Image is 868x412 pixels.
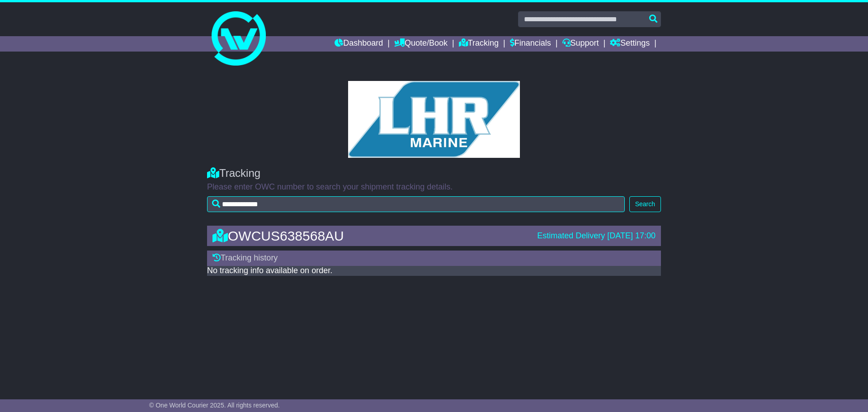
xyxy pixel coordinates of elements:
[537,231,656,241] div: Estimated Delivery [DATE] 17:00
[459,36,499,52] a: Tracking
[207,182,661,192] p: Please enter OWC number to search your shipment tracking details.
[207,251,661,266] div: Tracking history
[610,36,650,52] a: Settings
[510,36,551,52] a: Financials
[562,36,599,52] a: Support
[394,36,448,52] a: Quote/Book
[335,36,383,52] a: Dashboard
[208,228,533,243] div: OWCUS638568AU
[149,402,280,409] span: © One World Courier 2025. All rights reserved.
[348,81,520,158] img: GetCustomerLogo
[207,167,661,180] div: Tracking
[207,266,661,276] div: No tracking info available on order.
[629,196,661,212] button: Search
